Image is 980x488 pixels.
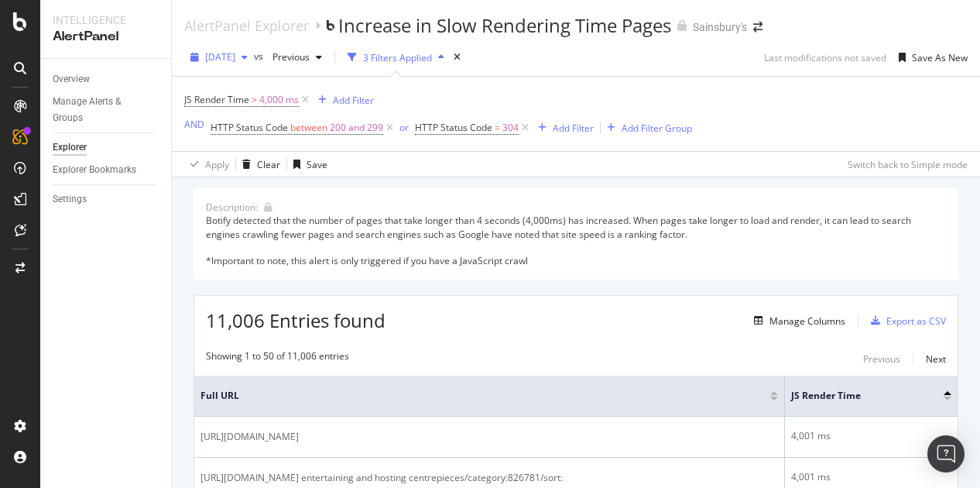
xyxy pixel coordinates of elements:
[399,121,409,134] div: or
[451,50,464,65] div: times
[415,121,492,134] span: HTTP Status Code
[748,311,845,330] button: Manage Columns
[184,17,309,34] a: AlertPanel Explorer
[53,71,90,88] div: Overview
[769,314,845,328] div: Manage Columns
[53,191,87,208] div: Settings
[893,45,968,70] button: Save As New
[266,45,328,70] button: Previous
[53,191,160,208] a: Settings
[53,139,87,156] div: Explorer
[865,308,946,333] button: Export as CSV
[206,214,946,267] div: Botify detected that the number of pages that take longer than 4 seconds (4,000ms) has increased....
[53,162,160,178] a: Explorer Bookmarks
[338,12,671,39] div: Increase in Slow Rendering Time Pages
[184,152,229,177] button: Apply
[753,22,762,33] div: arrow-right-arrow-left
[863,352,900,366] div: Previous
[333,94,374,107] div: Add Filter
[307,158,327,171] div: Save
[886,314,946,328] div: Export as CSV
[53,28,159,46] div: AlertPanel
[53,94,146,126] div: Manage Alerts & Groups
[205,50,235,64] span: 2025 Sep. 17th
[312,91,374,109] button: Add Filter
[259,89,299,111] span: 4,000 ms
[184,117,204,132] button: AND
[53,162,136,178] div: Explorer Bookmarks
[200,429,299,445] span: [URL][DOMAIN_NAME]
[257,158,280,171] div: Clear
[236,152,280,177] button: Clear
[184,93,249,106] span: JS Render Time
[341,45,451,70] button: 3 Filters Applied
[553,122,594,135] div: Add Filter
[206,349,349,368] div: Showing 1 to 50 of 11,006 entries
[200,389,747,403] span: Full URL
[791,389,920,403] span: JS Render Time
[205,158,229,171] div: Apply
[290,121,327,134] span: between
[363,51,432,64] div: 3 Filters Applied
[841,152,968,177] button: Switch back to Simple mode
[622,122,692,135] div: Add Filter Group
[532,119,594,137] button: Add Filter
[206,308,385,333] span: 11,006 Entries found
[184,45,254,70] button: [DATE]
[926,352,946,366] div: Next
[791,470,951,484] div: 4,001 ms
[254,50,266,63] span: vs
[863,349,900,368] button: Previous
[848,158,968,171] div: Switch back to Simple mode
[764,51,886,64] div: Last modifications not saved
[912,51,968,64] div: Save As New
[495,121,500,134] span: =
[601,119,692,137] button: Add Filter Group
[502,117,519,139] span: 304
[53,12,159,28] div: Intelligence
[287,152,327,177] button: Save
[206,201,258,214] div: Description:
[791,429,951,443] div: 4,001 ms
[266,50,310,64] span: Previous
[184,118,204,131] div: AND
[330,117,383,139] span: 200 and 299
[200,470,563,486] span: [URL][DOMAIN_NAME] entertaining and hosting centrepieces/category:826781/sort:
[53,139,160,156] a: Explorer
[252,93,257,106] span: >
[926,349,946,368] button: Next
[693,19,747,35] div: Sainsbury's
[211,121,288,134] span: HTTP Status Code
[53,71,160,88] a: Overview
[53,94,160,126] a: Manage Alerts & Groups
[927,435,965,473] div: Open Intercom Messenger
[399,120,409,135] button: or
